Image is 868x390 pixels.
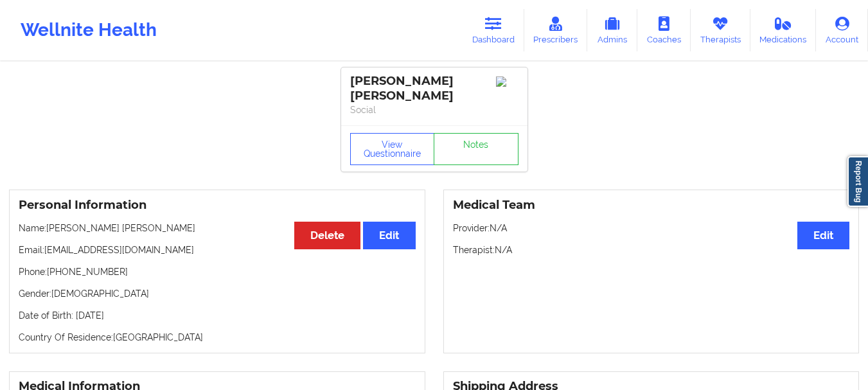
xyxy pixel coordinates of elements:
a: Admins [587,9,637,51]
p: Country Of Residence: [GEOGRAPHIC_DATA] [19,331,416,344]
a: Report Bug [847,156,868,207]
button: Edit [797,222,849,249]
a: Prescribers [524,9,588,51]
div: [PERSON_NAME] [PERSON_NAME] [350,74,518,103]
button: Delete [294,222,360,249]
a: Notes [434,133,518,165]
p: Gender: [DEMOGRAPHIC_DATA] [19,287,416,300]
p: Social [350,103,518,116]
p: Therapist: N/A [453,244,850,256]
a: Coaches [637,9,691,51]
p: Provider: N/A [453,222,850,235]
h3: Personal Information [19,198,416,213]
a: Dashboard [463,9,524,51]
p: Phone: [PHONE_NUMBER] [19,265,416,278]
h3: Medical Team [453,198,850,213]
p: Email: [EMAIL_ADDRESS][DOMAIN_NAME] [19,244,416,256]
button: Edit [363,222,415,249]
p: Name: [PERSON_NAME] [PERSON_NAME] [19,222,416,235]
p: Date of Birth: [DATE] [19,309,416,322]
img: Image%2Fplaceholer-image.png [496,76,518,87]
button: View Questionnaire [350,133,435,165]
a: Therapists [691,9,750,51]
a: Medications [750,9,817,51]
a: Account [816,9,868,51]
